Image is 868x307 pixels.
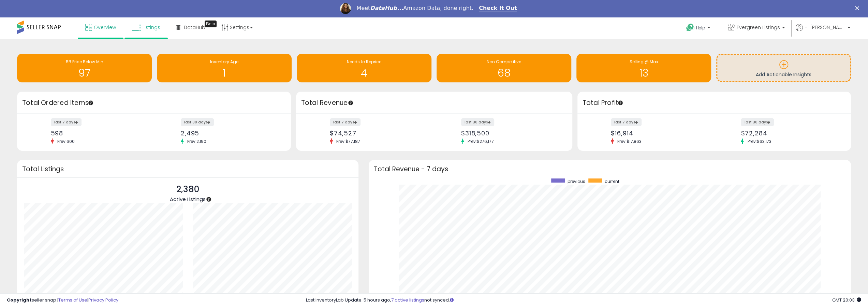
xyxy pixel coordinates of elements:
div: Tooltip anchor [88,100,94,106]
span: Prev: $276,177 [464,138,497,144]
span: Evergreen Listings [737,24,780,31]
div: Last InventoryLab Update: 5 hours ago, not synced. [306,297,861,304]
a: DataHub [171,17,210,38]
label: last 30 days [741,118,774,126]
h3: Total Profit [583,98,846,108]
span: Inventory Age [210,59,238,65]
span: Selling @ Max [630,59,658,65]
div: Tooltip anchor [348,100,354,106]
span: Prev: $63,173 [744,138,775,144]
i: Get Help [686,23,694,32]
p: 2,380 [170,183,206,196]
h3: Total Revenue [301,98,567,108]
div: $72,284 [741,130,839,137]
label: last 30 days [181,118,214,126]
span: Prev: 600 [54,138,78,144]
span: current [604,178,619,184]
span: 2025-09-12 20:03 GMT [832,297,861,303]
span: Prev: $77,187 [333,138,364,144]
span: Prev: 2,190 [184,138,210,144]
span: Active Listings [170,196,206,203]
div: $74,527 [330,130,429,137]
span: Non Competitive [487,59,521,65]
h1: 13 [580,67,708,79]
label: last 7 days [330,118,361,126]
h3: Total Listings [22,166,353,172]
a: Privacy Policy [88,297,118,303]
a: Evergreen Listings [723,17,790,39]
h3: Total Ordered Items [22,98,286,108]
span: Needs to Reprice [347,59,381,65]
span: DataHub [184,24,205,31]
i: DataHub... [370,5,403,11]
div: $318,500 [461,130,560,137]
label: last 7 days [611,118,642,126]
div: 2,495 [181,130,279,137]
a: 7 active listings [391,297,424,303]
a: Listings [127,17,165,38]
div: Close [855,6,862,10]
a: Add Actionable Insights [717,55,850,81]
h1: 68 [440,67,568,79]
span: Overview [94,24,116,31]
strong: Copyright [7,297,32,303]
h1: 97 [20,67,148,79]
h1: 1 [160,67,288,79]
div: Tooltip anchor [205,21,217,27]
span: Listings [143,24,160,31]
a: Overview [80,17,121,38]
span: BB Price Below Min [66,59,103,65]
a: Inventory Age 1 [157,54,292,82]
a: Selling @ Max 13 [576,54,711,82]
div: Tooltip anchor [617,100,623,106]
h3: Total Revenue - 7 days [374,166,846,172]
a: Settings [216,17,258,38]
div: seller snap | | [7,297,118,304]
a: Hi [PERSON_NAME] [796,24,850,39]
i: Click here to read more about un-synced listings. [450,298,454,302]
h1: 4 [300,67,428,79]
span: Prev: $17,863 [614,138,645,144]
div: Meet Amazon Data, done right. [356,5,473,12]
a: Check It Out [479,5,517,12]
a: Non Competitive 68 [437,54,571,82]
a: Terms of Use [58,297,87,303]
div: $16,914 [611,130,709,137]
span: Hi [PERSON_NAME] [805,24,845,31]
span: previous [567,178,585,184]
a: Needs to Reprice 4 [297,54,431,82]
div: 598 [51,130,149,137]
span: Help [696,25,705,31]
a: Help [681,18,717,39]
span: Add Actionable Insights [756,71,811,78]
label: last 7 days [51,118,82,126]
img: Profile image for Georgie [340,3,351,14]
div: Tooltip anchor [206,196,212,202]
label: last 30 days [461,118,494,126]
a: BB Price Below Min 97 [17,54,152,82]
